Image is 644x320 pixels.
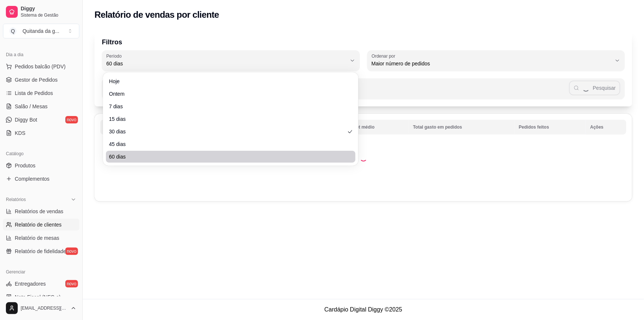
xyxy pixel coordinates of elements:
[102,37,625,47] p: Filtros
[23,27,59,35] div: Quitanda da g ...
[21,6,76,12] span: Diggy
[6,197,26,202] span: Relatórios
[109,153,345,160] span: 60 dias
[109,103,345,110] span: 7 dias
[15,248,66,255] span: Relatório de fidelidade
[15,175,49,183] span: Complementos
[94,9,219,21] h2: Relatório de vendas por cliente
[372,60,612,67] span: Maior número de pedidos
[15,234,59,242] span: Relatório de mesas
[21,12,76,18] span: Sistema de Gestão
[15,221,62,228] span: Relatório de clientes
[15,280,46,287] span: Entregadores
[15,162,35,169] span: Produtos
[106,60,347,67] span: 60 dias
[9,27,17,35] span: Q
[109,115,345,123] span: 15 dias
[360,154,367,161] div: Loading
[3,148,79,160] div: Catálogo
[15,293,61,301] span: Nota Fiscal (NFC-e)
[83,299,644,320] footer: Cardápio Digital Diggy © 2025
[15,103,48,110] span: Salão / Mesas
[15,76,58,84] span: Gestor de Pedidos
[15,208,63,215] span: Relatórios de vendas
[15,89,53,97] span: Lista de Pedidos
[3,266,79,278] div: Gerenciar
[109,78,345,85] span: Hoje
[372,53,398,59] label: Ordenar por
[109,140,345,148] span: 45 dias
[15,116,37,123] span: Diggy Bot
[15,63,66,70] span: Pedidos balcão (PDV)
[15,129,25,137] span: KDS
[3,24,79,38] button: Select a team
[106,53,124,59] label: Período
[21,305,68,311] span: [EMAIL_ADDRESS][DOMAIN_NAME]
[109,90,345,98] span: Ontem
[3,49,79,61] div: Dia a dia
[109,128,345,135] span: 30 dias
